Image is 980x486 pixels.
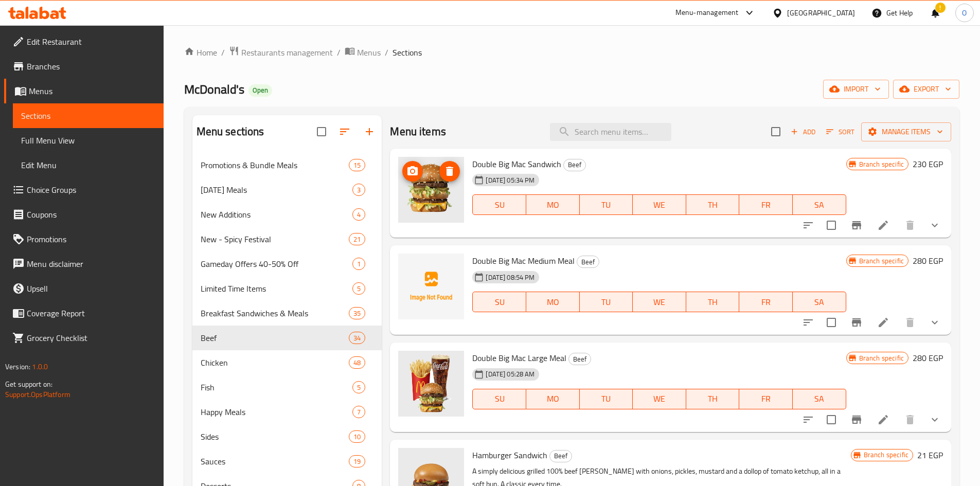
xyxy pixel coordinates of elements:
[337,46,341,59] li: /
[352,406,365,418] div: items
[349,233,365,245] div: items
[743,391,789,406] span: FR
[201,184,353,196] div: Ramadan Meals
[686,194,740,215] button: TH
[353,259,365,269] span: 1
[4,251,164,276] a: Menu disclaimer
[390,124,446,139] h2: Menu items
[637,295,682,310] span: WE
[349,455,365,467] div: items
[577,256,599,268] span: Beef
[352,184,365,196] div: items
[530,295,576,310] span: MO
[192,400,382,424] div: Happy Meals7
[584,295,629,310] span: TU
[482,369,539,379] span: [DATE] 05:28 AM
[922,407,947,432] button: show more
[27,282,155,295] span: Upsell
[765,121,787,142] span: Select section
[201,184,353,196] span: [DATE] Meals
[526,292,580,312] button: MO
[4,79,164,103] a: Menus
[821,214,842,236] span: Select to update
[796,407,821,432] button: sort-choices
[349,457,365,466] span: 19
[477,295,522,310] span: SU
[526,389,580,409] button: MO
[13,103,164,128] a: Sections
[901,83,951,96] span: export
[584,197,629,212] span: TU
[855,256,908,266] span: Branch specific
[826,126,854,138] span: Sort
[192,350,382,375] div: Chicken48
[831,83,881,96] span: import
[549,450,572,462] div: Beef
[637,391,682,406] span: WE
[229,46,333,59] a: Restaurants management
[922,310,947,335] button: show more
[192,153,382,177] div: Promotions & Bundle Meals15
[821,312,842,333] span: Select to update
[192,375,382,400] div: Fish5
[823,80,889,99] button: import
[824,124,857,140] button: Sort
[192,424,382,449] div: Sides10
[787,7,855,19] div: [GEOGRAPHIC_DATA]
[787,124,819,140] button: Add
[797,391,842,406] span: SA
[201,332,349,344] span: Beef
[4,227,164,251] a: Promotions
[192,251,382,276] div: Gameday Offers 40-50% Off1
[472,253,575,268] span: Double Big Mac Medium Meal
[27,35,155,48] span: Edit Restaurant
[201,307,349,319] span: Breakfast Sandwiches & Meals
[580,292,633,312] button: TU
[877,316,889,329] a: Edit menu item
[349,332,365,344] div: items
[477,391,522,406] span: SU
[21,159,155,171] span: Edit Menu
[855,353,908,363] span: Branch specific
[353,407,365,417] span: 7
[27,233,155,245] span: Promotions
[13,153,164,177] a: Edit Menu
[27,60,155,73] span: Branches
[349,309,365,318] span: 35
[797,197,842,212] span: SA
[248,84,272,97] div: Open
[29,85,155,97] span: Menus
[4,202,164,227] a: Coupons
[739,194,793,215] button: FR
[21,134,155,147] span: Full Menu View
[241,46,333,59] span: Restaurants management
[27,307,155,319] span: Coverage Report
[584,391,629,406] span: TU
[898,407,922,432] button: delete
[569,353,591,365] span: Beef
[353,210,365,220] span: 4
[789,126,817,138] span: Add
[184,46,959,59] nav: breadcrumb
[27,332,155,344] span: Grocery Checklist
[898,310,922,335] button: delete
[192,449,382,474] div: Sauces19
[917,448,943,462] h6: 21 EGP
[13,128,164,153] a: Full Menu View
[962,7,967,19] span: O
[201,233,349,245] span: New - Spicy Festival
[349,430,365,443] div: items
[353,185,365,195] span: 3
[248,86,272,95] span: Open
[27,258,155,270] span: Menu disclaimer
[349,235,365,244] span: 21
[526,194,580,215] button: MO
[5,377,52,391] span: Get support on:
[482,273,539,282] span: [DATE] 08:54 PM
[201,258,353,270] div: Gameday Offers 40-50% Off
[686,389,740,409] button: TH
[192,177,382,202] div: [DATE] Meals3
[201,455,349,467] div: Sauces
